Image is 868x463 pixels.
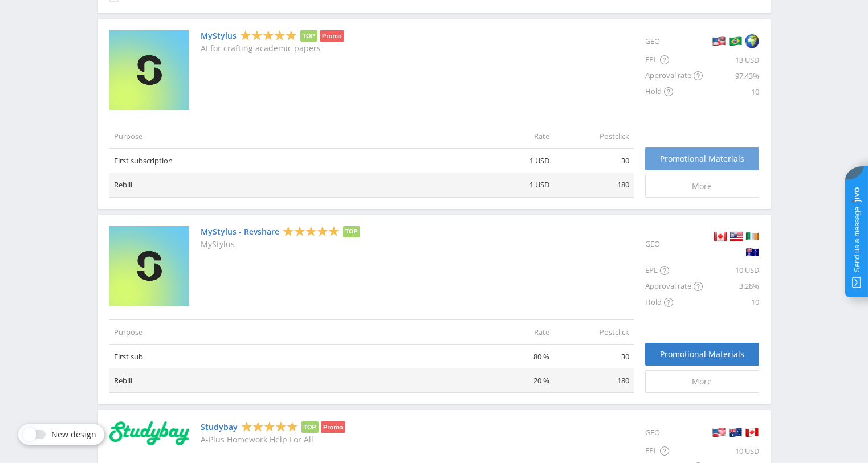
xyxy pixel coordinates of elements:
div: GEO [645,421,703,443]
td: Rebill [109,368,474,393]
a: MyStylus - Revshare [201,227,279,236]
td: 30 [554,344,634,368]
td: 1 USD [474,149,554,173]
div: 13 USD [703,52,759,68]
td: Postclick [554,319,634,344]
td: 1 USD [474,173,554,197]
td: Purpose [109,124,474,148]
img: MyStylus - Revshare [109,226,189,306]
td: 80 % [474,344,554,368]
div: Approval rate [645,278,703,294]
img: MyStylus [109,30,189,110]
td: 180 [554,368,634,393]
li: TOP [343,226,360,237]
li: Promo [321,421,345,433]
img: Studybay [109,421,189,445]
p: MyStylus [201,240,360,249]
div: 97.43% [703,68,759,84]
div: 5 Stars [283,225,340,237]
span: More [692,377,712,386]
div: 5 Stars [241,421,298,433]
p: A-Plus Homework Help For All [201,435,345,444]
a: More [645,370,759,393]
li: TOP [300,30,317,42]
span: Promotional Materials [660,154,744,163]
a: Promotional Materials [645,343,759,366]
td: First sub [109,344,474,368]
td: Postclick [554,124,634,148]
div: Approval rate [645,68,703,84]
div: EPL [645,263,703,278]
div: 10 USD [703,443,759,459]
td: 20 % [474,368,554,393]
li: TOP [301,421,319,433]
span: More [692,182,712,191]
div: GEO [645,30,703,52]
td: First subscription [109,149,474,173]
div: 10 [703,84,759,100]
span: New design [51,430,96,439]
a: Studybay [201,423,238,432]
div: EPL [645,443,703,459]
td: Rate [474,319,554,344]
div: 5 Stars [240,30,297,42]
a: Promotional Materials [645,147,759,170]
div: Hold [645,84,703,100]
li: Promo [320,30,344,42]
div: EPL [645,52,703,68]
td: Rebill [109,173,474,197]
div: 10 USD [703,263,759,278]
div: 10 [703,294,759,310]
a: MyStylus [201,31,237,40]
td: Purpose [109,319,474,344]
td: 30 [554,149,634,173]
div: 3.28% [703,278,759,294]
p: AI for crafting academic papers [201,44,344,53]
span: Promotional Materials [660,350,744,359]
a: More [645,175,759,198]
td: Rate [474,124,554,148]
td: 180 [554,173,634,197]
div: Hold [645,294,703,310]
div: GEO [645,226,703,263]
